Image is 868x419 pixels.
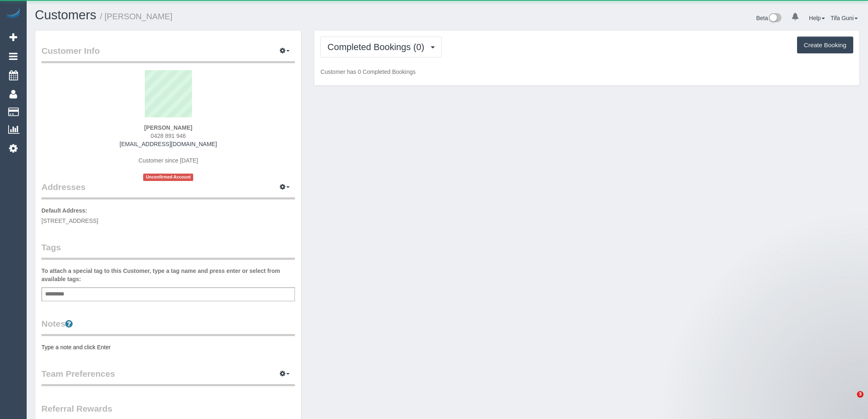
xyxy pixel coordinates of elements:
span: 0428 891 946 [151,133,186,139]
span: Customer since [DATE] [139,157,198,164]
span: [STREET_ADDRESS] [41,218,98,224]
iframe: Intercom live chat [840,391,860,411]
legend: Tags [41,241,295,260]
legend: Customer Info [41,45,295,63]
strong: [PERSON_NAME] [144,124,192,131]
a: Tifa Guni [831,15,858,21]
img: New interface [768,13,781,24]
small: / [PERSON_NAME] [100,12,173,21]
img: Automaid Logo [5,8,21,20]
span: 3 [857,391,863,398]
label: Default Address: [41,206,87,215]
span: Unconfirmed Account [143,174,193,181]
pre: Type a note and click Enter [41,343,295,351]
p: Customer has 0 Completed Bookings [320,68,853,76]
a: Customers [35,8,96,22]
a: Beta [756,15,781,21]
button: Create Booking [797,37,853,54]
a: Help [809,15,825,21]
legend: Notes [41,318,295,336]
label: To attach a special tag to this Customer, type a tag name and press enter or select from availabl... [41,267,295,283]
a: [EMAIL_ADDRESS][DOMAIN_NAME] [120,141,217,147]
button: Completed Bookings (0) [320,37,442,57]
span: Completed Bookings (0) [327,42,428,52]
legend: Team Preferences [41,368,295,386]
